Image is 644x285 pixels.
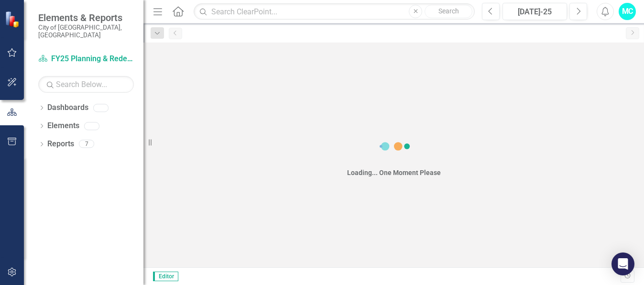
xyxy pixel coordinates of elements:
img: ClearPoint Strategy [5,11,22,28]
a: FY25 Planning & Redevelopment [38,54,134,65]
a: Reports [47,139,74,150]
button: MC [619,3,636,20]
small: City of [GEOGRAPHIC_DATA], [GEOGRAPHIC_DATA] [38,23,134,39]
a: Dashboards [47,102,88,113]
div: Loading... One Moment Please [347,168,441,177]
input: Search Below... [38,76,134,93]
a: Elements [47,121,79,132]
span: Elements & Reports [38,12,134,23]
span: Editor [153,272,178,281]
input: Search ClearPoint... [194,3,475,20]
span: Search [438,7,459,15]
div: 7 [79,140,94,148]
button: Search [425,5,472,18]
button: [DATE]-25 [502,3,567,20]
div: Open Intercom Messenger [611,252,634,275]
div: [DATE]-25 [506,6,564,18]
